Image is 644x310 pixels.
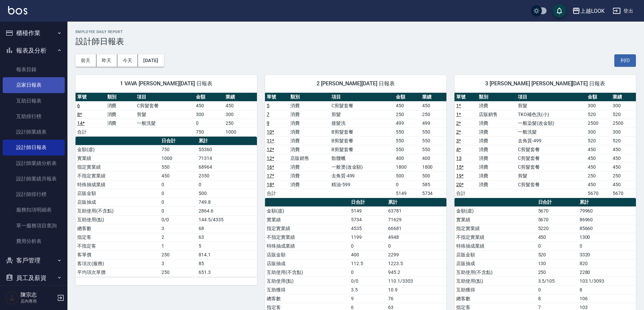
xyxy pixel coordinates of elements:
[197,154,257,163] td: 71314
[265,224,349,233] td: 指定實業績
[135,119,194,128] td: 一般洗髮
[394,128,420,136] td: 550
[455,93,636,198] table: a dense table
[265,285,349,294] td: 互助獲得
[611,136,636,145] td: 520
[3,140,65,155] a: 設計師日報表
[536,242,578,250] td: 0
[289,136,330,145] td: 消費
[84,80,249,87] span: 1 VAVA [PERSON_NAME][DATE] 日報表
[76,206,160,215] td: 互助使用(不含點)
[394,145,420,154] td: 550
[76,93,106,102] th: 單號
[76,93,257,137] table: a dense table
[455,206,536,215] td: 金額(虛)
[420,163,446,171] td: 1800
[77,103,80,108] a: 6
[224,119,257,128] td: 250
[586,154,611,163] td: 450
[197,259,257,268] td: 85
[611,119,636,128] td: 2500
[160,154,197,163] td: 1000
[586,110,611,119] td: 520
[611,171,636,180] td: 250
[106,101,136,110] td: 消費
[135,110,194,119] td: 剪髮
[536,224,578,233] td: 5220
[420,180,446,189] td: 585
[386,268,446,277] td: 945.2
[138,54,164,67] button: [DATE]
[289,110,330,119] td: 消費
[477,136,516,145] td: 消費
[76,189,160,198] td: 店販金額
[265,206,349,215] td: 金額(虛)
[330,163,394,171] td: 一般燙(改金額)
[265,233,349,242] td: 不指定實業績
[76,137,257,277] table: a dense table
[455,189,477,198] td: 合計
[349,242,386,250] td: 0
[394,171,420,180] td: 500
[3,24,65,42] button: 櫃檯作業
[386,206,446,215] td: 63781
[349,250,386,259] td: 400
[586,145,611,154] td: 450
[516,145,586,154] td: C剪髮套餐
[76,128,106,136] td: 合計
[3,124,65,140] a: 設計師業績表
[477,110,516,119] td: 店販銷售
[265,242,349,250] td: 特殊抽成業績
[477,171,516,180] td: 消費
[160,171,197,180] td: 450
[265,268,349,277] td: 互助使用(不含點)
[578,206,636,215] td: 79960
[3,252,65,269] button: 客戶管理
[420,136,446,145] td: 550
[349,268,386,277] td: 0
[117,54,138,67] button: 今天
[265,250,349,259] td: 店販金額
[330,93,394,102] th: 項目
[3,77,65,93] a: 店家日報表
[135,101,194,110] td: C剪髮套餐
[536,198,578,207] th: 日合計
[516,136,586,145] td: 去角質-499
[516,180,586,189] td: C剪髮套餐
[516,154,586,163] td: C剪髮套餐
[3,109,65,124] a: 互助排行榜
[463,80,628,87] span: 3 [PERSON_NAME] [PERSON_NAME][DATE] 日報表
[349,285,386,294] td: 3.5
[289,163,330,171] td: 消費
[536,250,578,259] td: 520
[76,30,636,34] h2: Employee Daily Report
[420,171,446,180] td: 500
[160,259,197,268] td: 3
[265,93,446,198] table: a dense table
[197,180,257,189] td: 0
[586,180,611,189] td: 450
[76,242,160,250] td: 不指定客
[135,93,194,102] th: 項目
[76,224,160,233] td: 總客數
[160,145,197,154] td: 750
[586,136,611,145] td: 520
[267,112,269,117] a: 7
[586,119,611,128] td: 2500
[536,277,578,285] td: 3.5/105
[578,233,636,242] td: 1300
[224,101,257,110] td: 450
[536,285,578,294] td: 0
[420,110,446,119] td: 250
[477,163,516,171] td: 消費
[289,93,330,102] th: 類別
[386,294,446,303] td: 76
[420,154,446,163] td: 400
[289,119,330,128] td: 消費
[536,259,578,268] td: 130
[516,110,586,119] td: TKO補色洗(小)
[386,242,446,250] td: 0
[578,268,636,277] td: 2280
[194,110,224,119] td: 300
[330,119,394,128] td: 接髮洗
